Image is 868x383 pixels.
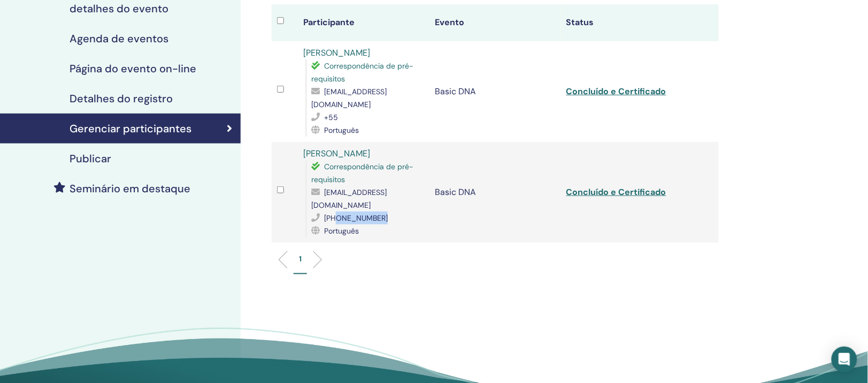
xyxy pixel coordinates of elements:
span: Correspondência de pré-requisitos [311,61,413,84]
h4: Detalhes do registro [70,92,173,105]
th: Status [561,4,693,41]
span: Português [324,125,359,135]
th: Evento [429,4,561,41]
span: [EMAIL_ADDRESS][DOMAIN_NAME] [311,87,387,109]
a: Concluído e Certificado [566,186,666,198]
span: Correspondência de pré-requisitos [311,162,413,184]
th: Participante [298,4,429,41]
div: Open Intercom Messenger [832,347,857,372]
p: 1 [299,253,302,265]
h4: Página do evento on-line [70,62,196,75]
h4: Agenda de eventos [70,32,168,45]
span: [PHONE_NUMBER] [324,213,388,223]
h4: Publicar [70,152,111,165]
a: [PERSON_NAME] [303,47,370,58]
a: Concluído e Certificado [566,86,666,97]
span: [EMAIL_ADDRESS][DOMAIN_NAME] [311,187,387,210]
h4: Seminário em destaque [70,182,190,195]
td: Basic DNA [429,41,561,142]
h4: detalhes do evento [70,2,168,15]
span: Português [324,226,359,236]
span: +55 [324,112,338,122]
a: [PERSON_NAME] [303,148,370,159]
td: Basic DNA [429,142,561,243]
h4: Gerenciar participantes [70,122,191,135]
